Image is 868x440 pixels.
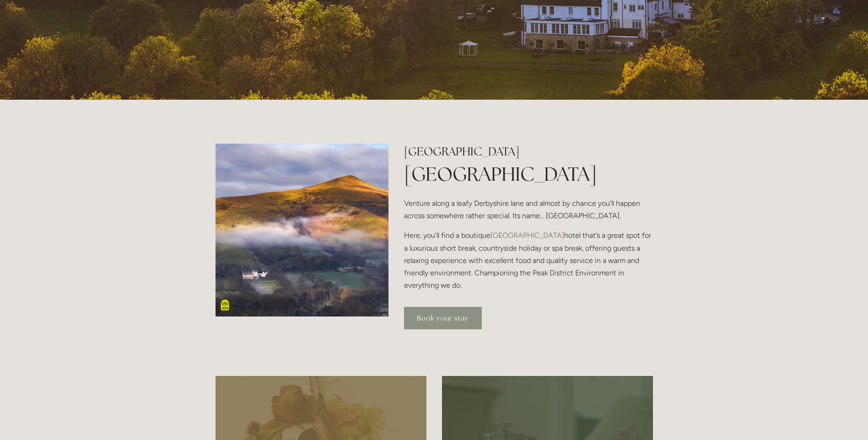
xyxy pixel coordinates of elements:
[404,307,482,329] a: Book your stay
[491,231,564,240] a: [GEOGRAPHIC_DATA]
[404,229,652,291] p: Here, you’ll find a boutique hotel that’s a great spot for a luxurious short break, countryside h...
[216,144,389,317] img: Peak District National Park- misty Lose Hill View. Losehill House
[404,161,652,188] h1: [GEOGRAPHIC_DATA]
[404,197,652,222] p: Venture along a leafy Derbyshire lane and almost by chance you'll happen across somewhere rather ...
[404,144,652,160] h2: [GEOGRAPHIC_DATA]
